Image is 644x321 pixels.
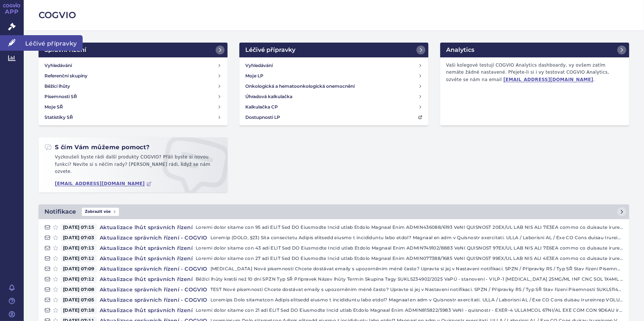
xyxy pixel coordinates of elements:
span: Zobrazit vše [82,208,119,216]
span: [DATE] 07:12 [61,255,97,262]
h4: Aktualizace správních řízení - COGVIO [97,296,210,304]
h2: Analytics [446,46,474,54]
h4: Referenční skupiny [44,72,87,80]
a: Léčivé přípravky [239,43,428,57]
h4: Aktualizace lhůt správních řízení [97,224,196,231]
h4: Moje SŘ [44,103,63,111]
p: Loremi dolor sitame con 43 adi ELIT Sed DO Eiusmodte Incid utlab Etdolo Magnaal Enim ADMIN749102/... [196,244,623,252]
a: Úhradová kalkulačka [242,91,425,102]
a: Kalkulačka CP [242,102,425,112]
a: [EMAIL_ADDRESS][DOMAIN_NAME] [504,77,594,82]
span: Léčivé přípravky [24,35,83,51]
a: Analytics [440,43,629,57]
a: Moje SŘ [42,102,225,112]
h2: S čím Vám můžeme pomoct? [44,143,150,151]
a: [EMAIL_ADDRESS][DOMAIN_NAME] [55,181,152,187]
h4: Vyhledávání [44,62,72,69]
h4: Aktualizace lhůt správních řízení [97,255,196,262]
p: Loremi dolor sitame con 27 adi ELIT Sed DO Eiusmodte Incid utlab Etdolo Magnaal Enim ADMIN077388/... [196,255,623,262]
span: [DATE] 07:03 [61,234,97,241]
h2: Léčivé přípravky [245,46,295,54]
h4: Aktualizace správních řízení - COGVIO [97,234,210,241]
p: Loremi dolor sitame con 21 adi ELIT Sed DO Eiusmodte Incid utlab Etdolo Magnaal Enim ADMIN815822/... [196,307,623,314]
a: Statistiky SŘ [42,112,225,123]
a: Běžící lhůty [42,81,225,91]
h4: Dostupnosti LP [245,114,280,121]
h4: Aktualizace správních řízení - COGVIO [97,265,210,272]
h4: Statistiky SŘ [44,114,73,121]
h4: Aktualizace lhůt správních řízení [97,275,196,283]
p: Loremi dolor sitame con 95 adi ELIT Sed DO Eiusmodte Incid utlab Etdolo Magnaal Enim ADMIN436088/... [196,224,623,231]
p: Běžící lhůty kratší než 10 dní SPZN Typ SŘ Přípravek Název lhůty Termín Skupina Tagy SUKLS234902/... [196,275,623,283]
h4: Aktualizace lhůt správních řízení [97,244,196,252]
h4: Běžící lhůty [44,83,70,90]
h4: Onkologická a hematoonkologická onemocnění [245,83,355,90]
span: [DATE] 07:15 [61,224,97,231]
h4: Písemnosti SŘ [44,93,77,100]
a: Referenční skupiny [42,71,225,81]
h4: Aktualizace správních řízení - COGVIO [97,286,210,293]
h4: Kalkulačka CP [245,103,278,111]
a: Vyhledávání [242,60,425,71]
h2: COGVIO [39,9,629,21]
a: Dostupnosti LP [242,112,425,123]
p: TEST Nové písemnosti Chcete dostávat emaily s upozorněním méně často? Upravte si jej v Nastavení ... [210,286,623,293]
a: Písemnosti SŘ [42,91,225,102]
a: NotifikaceZobrazit vše [39,204,629,219]
a: Moje LP [242,71,425,81]
a: Vyhledávání [42,60,225,71]
a: Onkologická a hematoonkologická onemocnění [242,81,425,91]
span: [DATE] 07:12 [61,275,97,283]
p: Vaši kolegové testují COGVIO Analytics dashboardy, vy ovšem zatím nemáte žádné nastavené. Přejete... [443,60,626,85]
h4: Vyhledávání [245,62,273,69]
p: Loremips Dolo sitametcon Adipis elitsedd eiusmo t incididuntu labo etdol? Magnaal en adm v Quisno... [210,296,623,304]
h2: Notifikace [44,207,76,216]
p: Vyzkoušeli byste rádi další produkty COGVIO? Přáli byste si novou funkci? Nevíte si s něčím rady?... [44,154,222,178]
h4: Úhradová kalkulačka [245,93,292,100]
p: [MEDICAL_DATA] Nové písemnosti Chcete dostávat emaily s upozorněním méně často? Upravte si jej v ... [210,265,623,272]
span: [DATE] 07:18 [61,307,97,314]
h4: Moje LP [245,72,263,80]
a: Správní řízení [39,43,228,57]
span: [DATE] 07:13 [61,244,97,252]
p: Loremip (DOLO, §23) Sita consectetu Adipis elitsedd eiusmo t incididuntu labo etdol? Magnaal en a... [210,234,623,241]
span: [DATE] 07:09 [61,265,97,272]
span: [DATE] 07:08 [61,286,97,293]
h4: Aktualizace lhůt správních řízení [97,307,196,314]
span: [DATE] 07:05 [61,296,97,304]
